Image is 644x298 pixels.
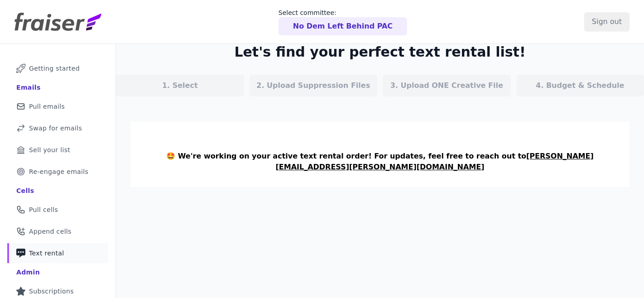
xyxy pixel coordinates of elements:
span: Append cells [29,227,72,236]
span: Getting started [29,64,80,73]
p: 3. Upload ONE Creative File [390,80,503,91]
h2: Let's find your perfect text rental list! [234,44,525,60]
span: Pull cells [29,205,58,214]
div: Emails [16,83,41,92]
div: Cells [16,186,34,195]
div: Admin [16,268,40,277]
span: Text rental [29,249,64,258]
span: Sell your list [29,145,70,154]
p: 🤩 We're working on your active text rental order! For updates, feel free to reach out to [145,151,615,173]
p: No Dem Left Behind PAC [293,21,393,32]
a: Pull cells [7,200,108,220]
a: Swap for emails [7,118,108,138]
span: Re-engage emails [29,167,88,176]
p: 1. Select [162,80,198,91]
a: Pull emails [7,96,108,116]
a: Text rental [7,243,108,263]
p: 4. Budget & Schedule [536,80,624,91]
span: Swap for emails [29,124,82,133]
span: Pull emails [29,102,65,111]
a: Getting started [7,58,108,78]
p: Select committee: [279,8,407,17]
span: Subscriptions [29,287,74,296]
p: 2. Upload Suppression Files [256,80,370,91]
input: Sign out [584,12,630,31]
a: Append cells [7,221,108,241]
a: Re-engage emails [7,162,108,182]
a: Sell your list [7,140,108,160]
img: Fraiser Logo [14,13,101,31]
a: Select committee: No Dem Left Behind PAC [279,8,407,35]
